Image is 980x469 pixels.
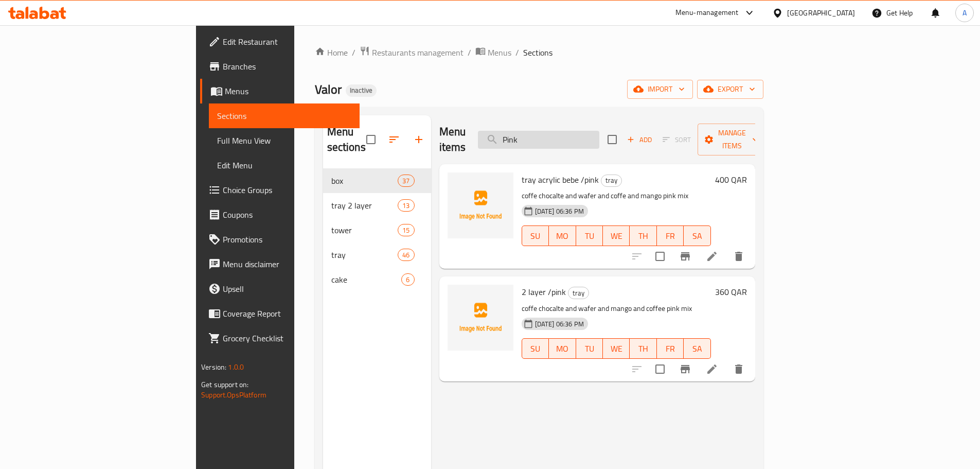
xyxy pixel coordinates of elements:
[200,178,360,202] a: Choice Groups
[601,129,623,150] span: Select section
[223,233,351,246] span: Promotions
[331,199,398,212] span: tray 2 layer
[217,159,351,171] span: Edit Menu
[223,332,351,344] span: Grocery Checklist
[726,357,751,381] button: delete
[331,224,398,236] span: tower
[963,7,967,19] span: A
[217,134,351,147] span: Full Menu View
[406,127,431,152] button: Add section
[478,131,599,149] input: search
[223,283,351,295] span: Upsell
[475,46,511,59] a: Menus
[688,341,706,356] span: SA
[698,124,767,155] button: Manage items
[656,132,698,148] span: Select section first
[200,227,360,252] a: Promotions
[634,341,652,356] span: TH
[601,175,621,186] span: tray
[580,341,599,356] span: TU
[200,252,360,276] a: Menu disclaimer
[201,360,226,374] span: Version:
[697,80,763,99] button: export
[209,103,360,128] a: Sections
[200,276,360,301] a: Upsell
[661,229,680,244] span: FR
[580,229,599,244] span: TU
[607,229,626,244] span: WE
[223,184,351,196] span: Choice Groups
[715,285,747,299] h6: 360 QAR
[553,341,572,356] span: MO
[323,193,431,218] div: tray 2 layer13
[200,301,360,326] a: Coverage Report
[398,201,414,211] span: 13
[635,83,685,96] span: import
[360,46,464,59] a: Restaurants management
[523,46,553,59] span: Sections
[398,225,414,235] span: 15
[623,132,656,148] span: Add item
[346,86,377,95] span: Inactive
[468,46,471,59] li: /
[331,249,398,261] span: tray
[323,242,431,267] div: tray46
[706,127,758,152] span: Manage items
[576,338,603,359] button: TU
[522,225,549,246] button: SU
[398,249,414,261] div: items
[706,363,718,375] a: Edit menu item
[201,378,248,391] span: Get support on:
[209,128,360,153] a: Full Menu View
[402,275,414,285] span: 6
[323,218,431,242] div: tower15
[623,132,656,148] button: Add
[603,225,630,246] button: WE
[439,124,466,155] h2: Menu items
[209,153,360,178] a: Edit Menu
[448,285,513,351] img: 2 layer /pink
[657,225,684,246] button: FR
[526,229,545,244] span: SU
[200,326,360,351] a: Grocery Checklist
[401,273,414,286] div: items
[568,287,589,299] div: tray
[603,338,630,359] button: WE
[360,129,382,150] span: Select all sections
[627,80,693,99] button: import
[398,250,414,260] span: 46
[522,338,549,359] button: SU
[675,7,739,19] div: Menu-management
[382,127,406,152] span: Sort sections
[522,302,711,315] p: coffe chocalte and wafer and mango and coffee pink mix
[553,229,572,244] span: MO
[372,46,464,59] span: Restaurants management
[649,358,671,380] span: Select to update
[201,388,266,402] a: Support.OpsPlatform
[488,46,511,59] span: Menus
[522,284,566,300] span: 2 layer /pink
[398,199,414,212] div: items
[228,360,244,374] span: 1.0.0
[223,258,351,270] span: Menu disclaimer
[323,164,431,296] nav: Menu sections
[522,172,599,187] span: tray acrylic bebe /pink
[223,36,351,48] span: Edit Restaurant
[626,134,653,146] span: Add
[217,110,351,122] span: Sections
[448,172,513,238] img: tray acrylic bebe /pink
[634,229,652,244] span: TH
[715,172,747,187] h6: 400 QAR
[331,273,402,286] span: cake
[331,175,398,187] span: box
[706,250,718,263] a: Edit menu item
[323,267,431,292] div: cake6
[657,338,684,359] button: FR
[688,229,706,244] span: SA
[630,338,656,359] button: TH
